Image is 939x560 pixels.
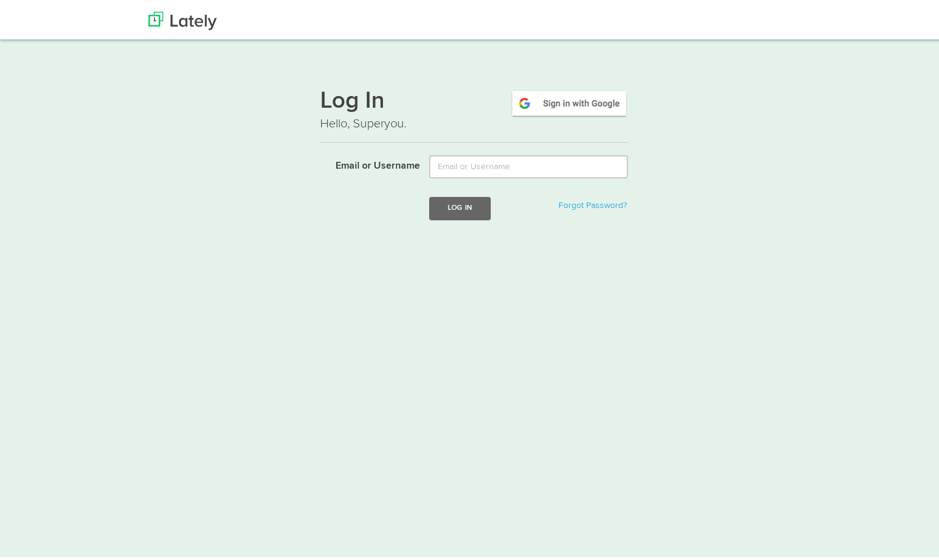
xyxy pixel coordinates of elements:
h1: Log In [320,87,628,113]
img: google-signin.png [510,87,628,115]
a: Forgot Password? [558,199,627,207]
label: Email or Username [311,153,420,171]
button: Log In [429,194,491,217]
img: Lately [148,9,217,28]
p: Hello, Superyou. [320,113,628,130]
input: Email or Username [429,153,628,176]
